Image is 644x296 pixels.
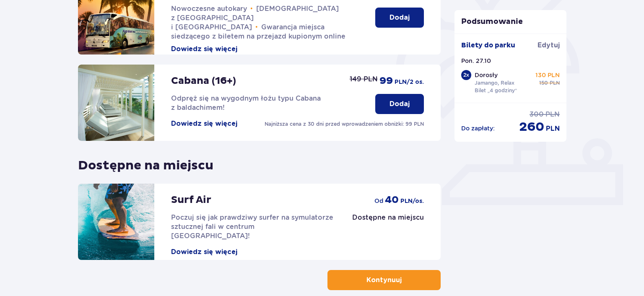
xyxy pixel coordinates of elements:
span: 99 [379,75,393,87]
span: od [374,197,383,205]
p: Pon. 27.10 [461,57,491,65]
span: PLN /2 os. [395,78,424,86]
p: Podsumowanie [454,17,567,27]
button: Dodaj [375,94,424,114]
p: Dodaj [390,13,410,22]
button: Dowiedz się więcej [171,247,237,257]
p: Bilet „4 godziny” [475,87,517,94]
span: Odpręż się na wygodnym łożu typu Cabana z baldachimem! [171,94,321,112]
p: Dostępne na miejscu [352,213,424,222]
span: PLN [546,124,560,133]
span: Nowoczesne autokary [171,5,247,13]
span: PLN [550,79,560,87]
span: 150 [539,79,548,87]
p: Bilety do parku [461,41,515,50]
button: Dowiedz się więcej [171,44,237,54]
p: Cabana (16+) [171,75,236,87]
p: Dostępne na miejscu [78,151,213,174]
span: • [255,23,258,31]
span: 40 [385,194,399,206]
span: 300 [530,110,544,119]
span: • [250,5,253,13]
img: attraction [78,184,154,260]
span: 260 [519,119,544,135]
button: Dowiedz się więcej [171,119,237,128]
p: Surf Air [171,194,211,206]
p: Dodaj [390,99,410,109]
p: 149 PLN [350,75,378,84]
p: Najniższa cena z 30 dni przed wprowadzeniem obniżki: 99 PLN [265,120,424,128]
span: PLN [545,110,560,119]
span: Edytuj [538,41,560,50]
p: 130 PLN [535,71,560,79]
span: [DEMOGRAPHIC_DATA] z [GEOGRAPHIC_DATA] i [GEOGRAPHIC_DATA] [171,5,339,31]
img: attraction [78,65,154,141]
span: PLN /os. [400,197,424,205]
p: Do zapłaty : [461,124,495,132]
button: Kontynuuj [327,270,441,290]
p: Kontynuuj [366,275,402,285]
p: Dorosły [475,71,498,79]
span: Poczuj się jak prawdziwy surfer na symulatorze sztucznej fali w centrum [GEOGRAPHIC_DATA]! [171,213,333,240]
p: Jamango, Relax [475,79,514,87]
button: Dodaj [375,8,424,28]
div: 2 x [461,70,471,80]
